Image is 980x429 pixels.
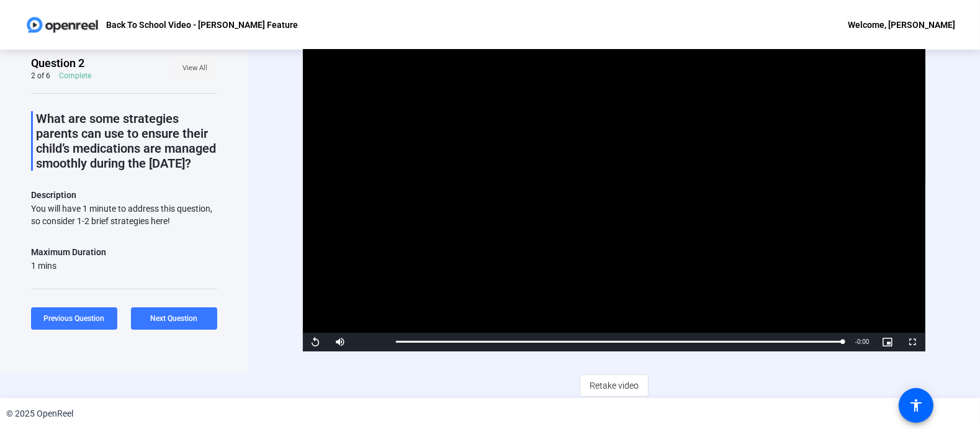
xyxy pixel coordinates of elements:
[31,202,217,227] div: You will have 1 minute to address this question, so consider 1-2 brief strategies here!
[580,374,649,397] button: Retake video
[303,333,328,351] button: Replay
[396,341,842,343] div: Progress Bar
[857,338,869,345] span: 0:00
[25,12,100,37] img: OpenReel logo
[182,59,207,78] span: View All
[31,260,106,272] div: 1 mins
[901,333,925,351] button: Fullscreen
[36,111,217,171] p: What are some strategies parents can use to ensure their child’s medications are managed smoothly...
[31,71,50,81] div: 2 of 6
[855,338,857,345] span: -
[59,71,91,81] div: Complete
[173,57,217,79] button: View All
[31,245,106,260] div: Maximum Duration
[848,17,955,32] div: Welcome, [PERSON_NAME]
[876,333,901,351] button: Picture-in-Picture
[31,307,117,330] button: Previous Question
[106,17,298,32] p: Back To School Video - [PERSON_NAME] Feature
[6,407,73,420] div: © 2025 OpenReel
[328,333,353,351] button: Mute
[31,56,84,71] span: Question 2
[303,1,925,351] div: Video Player
[31,187,217,202] p: Description
[590,374,639,397] span: Retake video
[151,314,198,323] span: Next Question
[44,314,105,323] span: Previous Question
[131,307,217,330] button: Next Question
[909,398,924,413] mat-icon: accessibility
